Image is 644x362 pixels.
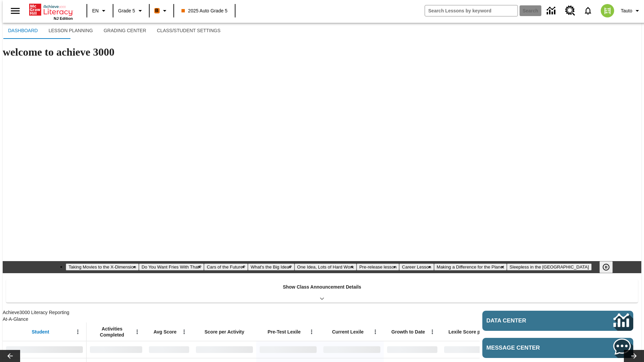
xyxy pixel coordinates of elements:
div: Show Class Announcement Details [6,280,638,303]
span: Pre-Test Lexile [268,329,301,335]
img: avatar image [601,4,614,17]
button: Slide 1 Taking Movies to the X-Dimension [66,263,139,270]
span: Current Lexile [332,329,364,335]
button: Language: EN, Select a language [89,5,111,17]
div: SubNavbar [3,23,641,39]
button: Slide 8 Making a Difference for the Planet [434,263,507,270]
span: Lesson Planning [49,28,93,34]
button: Slide 4 What's the Big Idea? [248,263,294,270]
button: Open side menu [5,1,25,21]
button: Open Menu [370,327,380,337]
span: Avg Score [154,329,177,335]
button: Slide 7 Career Lesson [399,263,434,270]
span: Tauto [621,7,632,14]
button: Open Menu [73,327,83,337]
div: Home [29,2,73,20]
p: Show Class Announcement Details [283,284,361,291]
div: No Data, [146,341,193,358]
span: Student [32,329,49,335]
button: Open Menu [179,327,189,337]
button: Dashboard [3,23,43,39]
a: Data Center [543,2,561,20]
span: Growth to Date [391,329,425,335]
a: Notifications [579,2,597,19]
button: Slide 2 Do You Want Fries With That? [139,263,204,270]
span: Grade 5 [118,7,135,14]
input: search field [425,5,518,16]
a: Resource Center, Will open in new tab [561,2,579,20]
span: Activities Completed [90,326,134,338]
span: Achieve3000 Literacy Reporting [3,310,480,322]
span: Grading Center [104,28,146,34]
a: Data Center [482,311,633,331]
button: Grade: Grade 5, Select a grade [115,5,147,17]
h1: welcome to achieve 3000 [3,46,641,58]
div: No Data, [87,341,146,358]
button: Pause [599,261,613,273]
a: Home [29,3,73,16]
button: Slide 3 Cars of the Future? [204,263,248,270]
span: 2025 Auto Grade 5 [181,7,228,14]
span: B [155,6,159,15]
span: Data Center [486,317,575,324]
div: SubNavbar [3,23,226,39]
span: Message Center [486,345,578,351]
div: No Data, [320,341,384,358]
button: Class/Student Settings [152,23,226,39]
button: Grading Center [98,23,152,39]
button: Slide 9 Sleepless in the Animal Kingdom [507,263,592,270]
div: Pause [599,261,620,273]
button: Slide 5 One Idea, Lots of Hard Work [294,263,357,270]
span: Lexile Score per Month [448,329,500,335]
button: Open Menu [427,327,437,337]
a: Message Center [482,338,633,358]
button: Open Menu [132,327,142,337]
button: Boost Class color is orange. Change class color [152,5,171,17]
button: Slide 6 Pre-release lesson [357,263,399,270]
button: Profile/Settings [618,5,644,17]
span: Score per Activity [205,329,245,335]
span: Dashboard [8,28,38,34]
div: At-A-Glance [3,316,480,322]
button: Lesson Planning [43,23,98,39]
button: Lesson carousel, Next [624,350,644,362]
span: EN [92,7,99,14]
button: Open Menu [307,327,317,337]
button: Select a new avatar [597,2,618,19]
span: NJ Edition [54,16,73,20]
span: Class/Student Settings [157,28,221,34]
